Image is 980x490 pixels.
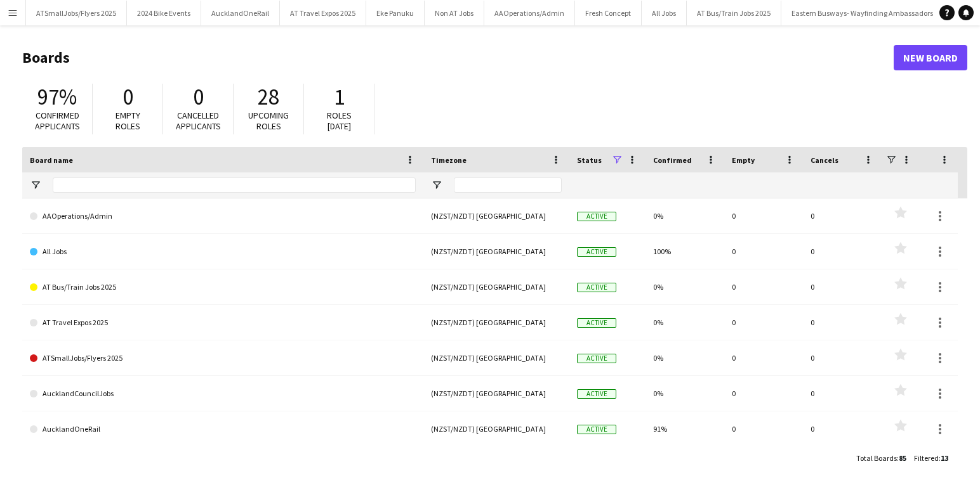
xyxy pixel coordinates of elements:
span: Empty roles [116,110,140,132]
span: Filtered [914,453,939,463]
button: AT Bus/Train Jobs 2025 [687,1,781,25]
span: Cancels [811,155,838,165]
div: 0 [724,411,803,446]
div: 0% [646,269,724,304]
button: Non AT Jobs [425,1,484,25]
span: Status [577,155,602,165]
span: Active [577,247,616,257]
span: Active [577,354,616,363]
span: 85 [899,453,906,463]
div: 0% [646,340,724,375]
span: Confirmed [653,155,692,165]
a: AT Travel Expos 2025 [30,305,416,340]
div: 0 [803,340,882,375]
div: (NZST/NZDT) [GEOGRAPHIC_DATA] [423,269,569,304]
div: 0 [724,269,803,304]
span: 28 [258,83,279,111]
div: 0 [803,234,882,269]
span: Active [577,318,616,328]
button: ATSmallJobs/Flyers 2025 [26,1,127,25]
a: New Board [894,45,967,70]
button: All Jobs [642,1,687,25]
span: Empty [732,155,755,165]
button: 2024 Bike Events [127,1,201,25]
span: 97% [37,83,77,111]
span: Active [577,212,616,221]
span: Confirmed applicants [35,110,80,132]
span: 0 [193,83,204,111]
div: 0 [803,269,882,304]
span: Active [577,389,616,399]
button: Eke Panuku [366,1,425,25]
span: Upcoming roles [248,110,289,132]
span: Total Boards [856,453,897,463]
div: 0% [646,376,724,411]
span: Active [577,283,616,292]
div: (NZST/NZDT) [GEOGRAPHIC_DATA] [423,411,569,446]
div: 0 [724,340,803,375]
a: AAOperations/Admin [30,198,416,234]
div: 0 [803,376,882,411]
a: AucklandOneRail [30,411,416,447]
span: 13 [941,453,948,463]
span: 0 [122,83,133,111]
div: 0 [803,305,882,340]
div: 100% [646,234,724,269]
span: Board name [30,155,73,165]
a: All Jobs [30,234,416,269]
div: 91% [646,411,724,446]
button: AT Travel Expos 2025 [280,1,366,25]
span: Cancelled applicants [176,110,221,132]
button: Eastern Busways- Wayfinding Ambassadors 2024 [781,1,960,25]
a: AT Bus/Train Jobs 2025 [30,269,416,305]
input: Timezone Filter Input [454,177,562,193]
span: 1 [334,83,345,111]
div: 0 [803,198,882,233]
a: ATSmallJobs/Flyers 2025 [30,340,416,376]
button: AucklandOneRail [201,1,280,25]
div: : [856,446,906,470]
span: Active [577,425,616,434]
div: 0% [646,305,724,340]
a: AucklandCouncilJobs [30,376,416,411]
div: (NZST/NZDT) [GEOGRAPHIC_DATA] [423,198,569,233]
input: Board name Filter Input [53,177,416,193]
button: Open Filter Menu [431,179,442,191]
div: 0 [724,376,803,411]
div: 0 [724,305,803,340]
div: 0 [724,198,803,233]
div: (NZST/NZDT) [GEOGRAPHIC_DATA] [423,340,569,375]
span: Timezone [431,155,467,165]
div: 0% [646,198,724,233]
div: 0 [803,411,882,446]
div: (NZST/NZDT) [GEOGRAPHIC_DATA] [423,376,569,411]
h1: Boards [22,48,894,67]
span: Roles [DATE] [327,110,352,132]
div: (NZST/NZDT) [GEOGRAPHIC_DATA] [423,234,569,269]
div: : [914,446,948,470]
div: (NZST/NZDT) [GEOGRAPHIC_DATA] [423,305,569,340]
div: 0 [724,234,803,269]
button: Open Filter Menu [30,179,41,191]
button: AAOperations/Admin [484,1,575,25]
button: Fresh Concept [575,1,642,25]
